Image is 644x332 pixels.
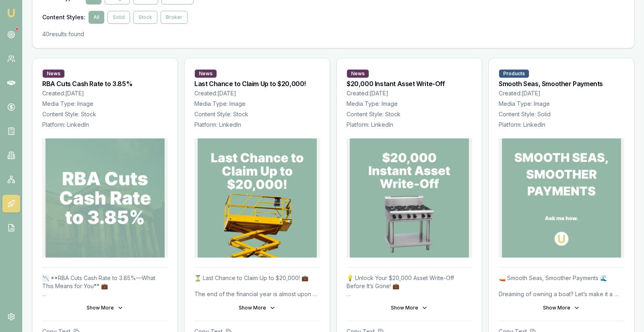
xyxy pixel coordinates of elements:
[194,121,320,129] p: Platform: LinkedIn
[42,110,168,118] p: Content Style: Stock
[42,89,168,97] p: Created: [DATE]
[499,301,624,314] button: Show More
[42,100,168,108] p: Media Type: Image
[499,89,624,97] p: Created: [DATE]
[347,301,472,314] button: Show More
[194,274,320,298] p: ⏳ Last Chance to Claim Up to $20,000! 💼 The end of the financial year is almost upon us! Don’t mi...
[499,274,624,298] p: 🚤 Smooth Seas, Smoother Payments 🌊 Dreaming of owning a boat? Let’s make it a reality with flexib...
[347,80,472,87] h3: $20,000 Instant Asset Write-Off
[42,274,168,298] p: 📉 **RBA Cuts Cash Rate to 3.85%—What This Means for You** 💼 The Reserve Bank of Australia has red...
[107,11,130,24] button: Solid
[347,100,472,108] p: Media Type: Image
[347,121,472,129] p: Platform: LinkedIn
[42,301,168,314] button: Show More
[45,138,165,258] img: RBA Cuts Cash Rate to 3.85%
[89,11,104,24] button: All
[194,89,320,97] p: Created: [DATE]
[499,110,624,118] p: Content Style: Solid
[347,274,472,298] p: 💡 Unlock Your $20,000 Asset Write-Off Before It’s Gone! 💼 The clock is ticking! Don’t let the end...
[42,69,65,78] div: News
[502,138,621,258] img: Smooth Seas, Smoother Payments
[194,80,320,87] h3: Last Chance to Claim Up to $20,000!
[347,89,472,97] p: Created: [DATE]
[499,69,529,78] div: Products
[499,121,624,129] p: Platform: LinkedIn
[499,100,624,108] p: Media Type: Image
[6,8,16,18] img: emu-icon-u.png
[499,80,624,87] h3: Smooth Seas, Smoother Payments
[42,121,168,129] p: Platform: LinkedIn
[347,69,369,78] div: News
[347,110,472,118] p: Content Style: Stock
[42,30,624,38] p: 40 results found
[194,100,320,108] p: Media Type: Image
[194,69,217,78] div: News
[198,138,317,258] img: Last Chance to Claim Up to $20,000!
[194,301,320,314] button: Show More
[42,80,168,87] h3: RBA Cuts Cash Rate to 3.85%
[161,11,188,24] button: Broker
[350,138,469,258] img: $20,000 Instant Asset Write-Off
[194,110,320,118] p: Content Style: Stock
[133,11,157,24] button: Stock
[42,13,85,21] span: Content Styles :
